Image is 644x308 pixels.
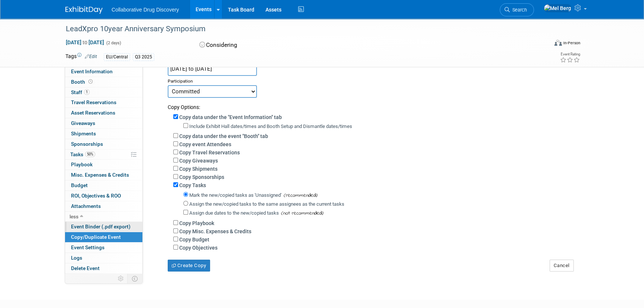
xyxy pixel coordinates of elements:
[71,172,129,178] span: Misc. Expenses & Credits
[65,77,142,87] a: Booth
[279,209,323,217] span: (not recommended)
[65,232,142,242] a: Copy/Duplicate Event
[197,39,361,52] div: Considering
[550,260,574,272] button: Cancel
[115,274,128,283] td: Personalize Event Tab Strip
[65,97,142,108] a: Travel Reservations
[87,79,94,84] span: Booth not reserved yet
[65,67,142,77] a: Event Information
[179,133,268,139] label: Copy data under the event "Booth" tab
[554,40,562,46] img: Format-Inperson.png
[133,53,154,61] div: Q3 2025
[71,244,104,250] span: Event Settings
[65,52,97,61] td: Tags
[65,139,142,149] a: Sponsorships
[71,141,103,147] span: Sponsorships
[63,22,537,36] div: LeadXpro 10year Anniversary Symposium
[85,151,95,157] span: 50%
[504,39,580,50] div: Event Format
[71,255,82,261] span: Logs
[189,201,344,207] label: Assign the new/copied tasks to the same assignees as the current tasks
[179,114,282,120] label: Copy data under the "Event Information" tab
[179,220,214,226] label: Copy Playbook
[179,237,209,243] label: Copy Budget
[65,180,142,190] a: Budget
[71,182,88,188] span: Budget
[510,7,527,13] span: Search
[85,54,97,59] a: Edit
[179,228,251,234] label: Copy Misc. Expenses & Credits
[71,203,101,209] span: Attachments
[70,151,95,157] span: Tasks
[65,160,142,170] a: Playbook
[179,141,231,147] label: Copy event Attendees
[168,98,573,111] div: Copy Options:
[71,110,115,116] span: Asset Reservations
[179,174,224,180] label: Copy Sponsorships
[112,7,179,13] span: Collaborative Drug Discovery
[65,212,142,222] a: less
[281,192,318,199] span: (recommended)
[65,253,142,263] a: Logs
[71,79,94,85] span: Booth
[168,260,210,272] button: Create Copy
[179,245,218,251] label: Copy Objectives
[65,129,142,139] a: Shipments
[71,99,116,105] span: Travel Reservations
[106,41,121,45] span: (2 days)
[65,243,142,253] a: Event Settings
[65,150,142,160] a: Tasks50%
[544,4,571,12] img: Mel Berg
[104,53,130,61] div: EU/Central
[71,68,113,74] span: Event Information
[500,3,534,16] a: Search
[189,192,281,198] label: Mark the new/copied tasks as 'Unassigned'
[71,234,121,240] span: Copy/Duplicate Event
[71,120,95,126] span: Giveaways
[70,214,78,219] span: less
[65,118,142,128] a: Giveaways
[560,52,580,56] div: Event Rating
[65,263,142,273] a: Delete Event
[71,265,100,271] span: Delete Event
[71,131,96,137] span: Shipments
[179,158,218,164] label: Copy Giveaways
[168,76,573,85] div: Participation
[189,210,279,216] label: Assign due dates to the new/copied tasks
[84,89,90,95] span: 1
[179,166,218,172] label: Copy Shipments
[189,123,352,129] label: Include Exhibit Hall dates/times and Booth Setup and Dismantle dates/times
[65,87,142,97] a: Staff1
[65,170,142,180] a: Misc. Expenses & Credits
[71,161,93,167] span: Playbook
[563,40,580,46] div: In-Person
[65,108,142,118] a: Asset Reservations
[71,193,121,199] span: ROI, Objectives & ROO
[179,182,206,188] label: Copy Tasks
[71,89,90,95] span: Staff
[71,224,131,230] span: Event Binder (.pdf export)
[128,274,143,283] td: Toggle Event Tabs
[65,191,142,201] a: ROI, Objectives & ROO
[179,150,240,155] label: Copy Travel Reservations
[81,39,88,45] span: to
[65,201,142,211] a: Attachments
[65,222,142,232] a: Event Binder (.pdf export)
[65,6,103,14] img: ExhibitDay
[65,39,104,46] span: [DATE] [DATE]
